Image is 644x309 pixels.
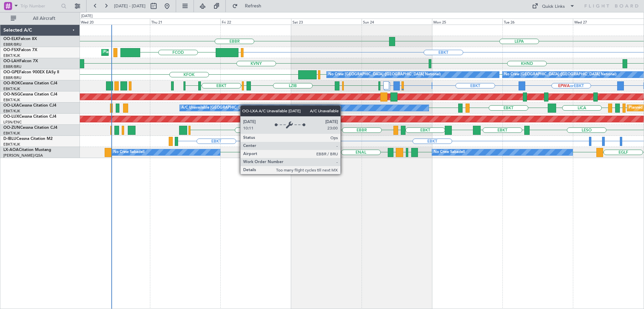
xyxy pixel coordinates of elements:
a: EBKT/KJK [3,53,20,58]
div: Wed 27 [573,18,643,25]
a: EBKT/KJK [3,109,20,114]
div: [DATE] [81,13,93,19]
a: LFSN/ENC [3,120,22,125]
span: OO-ROK [3,81,20,85]
div: Wed 20 [79,18,150,25]
input: Trip Number [20,1,59,11]
button: Refresh [229,1,269,11]
span: OO-LXA [3,104,19,108]
a: LX-AOACitation Mustang [3,148,51,152]
span: OO-NSG [3,92,20,96]
span: LX-AOA [3,148,19,152]
a: OO-GPEFalcon 900EX EASy II [3,70,59,74]
a: OO-LUXCessna Citation CJ4 [3,115,56,119]
a: EBKT/KJK [3,86,20,91]
a: OO-LXACessna Citation CJ4 [3,104,56,108]
a: OO-LAHFalcon 7X [3,59,38,63]
button: All Aircraft [7,13,73,24]
a: EBKT/KJK [3,131,20,136]
span: OO-FSX [3,48,19,52]
a: OO-NSGCessna Citation CJ4 [3,92,57,96]
div: Thu 21 [150,18,220,25]
div: Sat 23 [291,18,362,25]
a: EBKT/KJK [3,142,20,147]
div: No Crew [GEOGRAPHIC_DATA] ([GEOGRAPHIC_DATA] National) [504,70,616,80]
a: EBBR/BRU [3,64,21,69]
a: OO-ELKFalcon 8X [3,37,37,41]
a: EBKT/KJK [3,98,20,103]
a: OO-ZUNCessna Citation CJ4 [3,126,57,130]
span: OO-LUX [3,115,19,119]
span: Refresh [239,4,267,8]
span: D-IBLU [3,137,16,141]
span: OO-ELK [3,37,18,41]
a: EBBR/BRU [3,75,21,80]
div: Quick Links [542,3,565,10]
div: Fri 22 [220,18,291,25]
a: OO-ROKCessna Citation CJ4 [3,81,57,85]
div: Tue 26 [502,18,573,25]
div: No Crew Sabadell [113,147,145,157]
span: OO-ZUN [3,126,20,130]
a: OO-FSXFalcon 7X [3,48,37,52]
div: No Crew [GEOGRAPHIC_DATA] ([GEOGRAPHIC_DATA] National) [328,70,441,80]
span: All Aircraft [17,16,71,21]
span: [DATE] - [DATE] [114,3,146,9]
a: D-IBLUCessna Citation M2 [3,137,53,141]
button: Quick Links [529,1,578,11]
span: OO-GPE [3,70,19,74]
div: Sun 24 [362,18,432,25]
a: EBBR/BRU [3,42,21,47]
div: A/C Unavailable [GEOGRAPHIC_DATA] ([GEOGRAPHIC_DATA] National) [181,103,306,113]
div: Planned Maint Kortrijk-[GEOGRAPHIC_DATA] [103,47,181,57]
div: Mon 25 [432,18,502,25]
div: No Crew Sabadell [434,147,465,157]
a: [PERSON_NAME]/QSA [3,153,43,158]
span: OO-LAH [3,59,19,63]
